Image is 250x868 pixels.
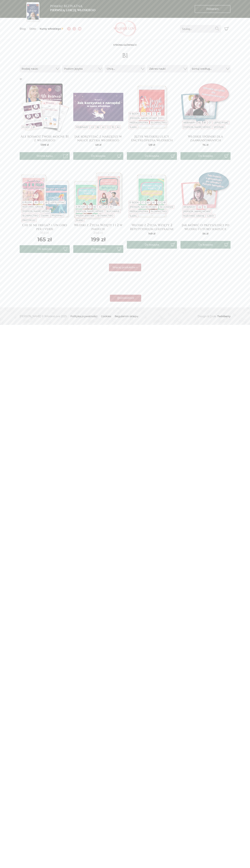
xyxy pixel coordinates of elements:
[73,245,123,253] button: Do koszyka
[76,205,86,208] a: E-booki
[105,65,145,73] button: Chcę...
[183,214,204,217] a: Rozumieć gramę
[88,205,91,208] a: C1
[110,295,141,302] a: Instagram @wloskielove
[204,206,206,208] a: B1
[158,201,161,204] a: C2
[130,126,137,128] a: Slang
[20,78,231,80] h3: B1
[22,126,30,128] a: Kursy
[117,296,134,300] span: @wloskielove
[180,152,231,160] button: Do koszyka
[113,44,137,46] span: /
[160,206,173,208] a: Słuchanie
[20,135,70,142] h4: Ale Kosmos! Twoje mocne B1 z włoskiego
[127,135,177,142] a: Język włoskiej ulicy Encyklopedia włoskich wulgaryzmów
[198,206,201,208] a: A2
[117,126,120,128] a: A2
[73,152,123,160] button: Do koszyka
[183,206,196,208] a: Webinary
[40,201,43,204] a: C1
[130,117,157,119] a: [PERSON_NAME] mówić
[209,121,211,124] a: C1
[110,205,112,208] a: B1
[22,214,38,217] a: Słownictwo
[180,25,221,33] input: Szukaj...
[180,241,231,249] button: Do koszyka
[41,143,49,146] span: 1399
[180,135,231,142] a: Włoskie spójniki dla zaawansowanych
[102,126,104,128] a: A1
[214,126,224,128] a: Spójniki
[122,52,128,60] h1: B1
[107,126,109,128] a: C1
[223,25,231,33] button: Koszyk
[180,223,231,230] a: Jak mówić o przyszłości po włosku Futuro semplice
[101,315,111,318] a: Cookies
[130,210,148,213] a: Przekleństwa
[147,201,150,204] a: B2
[91,235,106,243] ins: 199
[142,112,145,115] a: C2
[93,205,96,208] a: B2
[20,65,60,73] button: Rodzaj nauki
[180,315,231,318] p: Design & Code
[22,205,43,208] a: Rozumieć gramę
[130,201,139,204] a: E-booki
[130,112,139,115] a: E-booki
[33,126,35,128] a: B1
[52,214,63,217] a: Przyimki
[99,205,102,208] a: A2
[22,219,36,221] a: Partykuły
[95,143,101,146] span: 49
[61,27,63,30] img: ✨
[130,206,157,208] a: [PERSON_NAME] mówić
[20,223,70,230] a: Chi se ne frega?! + Un giro per i verbi
[37,231,52,235] del: 183
[183,121,196,124] a: Webinary
[127,223,177,230] a: Włoski z Życia Wzięty 2 Repetytorium leksykalne
[22,210,50,213] a: [PERSON_NAME] mówić
[216,315,231,318] a: Twinberry
[147,112,150,115] a: B2
[151,121,167,124] a: Słownictwo
[22,201,32,204] a: E-booki
[29,27,36,30] a: Sklep
[97,214,113,217] a: Słownictwo
[50,8,95,12] b: pierwszą lekcję włoskiego
[207,214,214,217] a: Czasy
[91,126,94,128] a: C2
[112,126,114,128] a: B1
[198,121,201,124] a: B2
[130,214,137,217] a: Slang
[112,266,135,269] span: Więcej produktów
[20,245,70,253] button: Do koszyka
[183,126,211,128] a: [PERSON_NAME] mówić
[113,44,134,46] a: Strona główna
[151,210,167,213] a: Słownictwo
[109,264,141,271] button: Więcej produktów +
[106,210,120,213] a: Słuchanie
[153,112,155,115] a: C1
[148,232,155,235] span: 149
[104,205,107,208] a: C2
[158,112,160,115] a: B1
[142,201,144,204] a: C1
[41,214,49,217] a: Zaimki
[195,5,230,13] a: Pobieram
[45,201,48,204] a: B1
[202,232,208,235] span: 54
[50,201,65,204] a: Lepiej pisać
[35,201,38,204] a: B2
[73,223,123,230] a: Włoski z Życia Wzięty 1 i 2 w pakiecie
[70,315,97,318] a: Polityka prywatności
[183,210,211,213] a: [PERSON_NAME] mówić
[204,121,206,124] a: B1
[206,7,219,11] span: Pobieram
[113,21,137,37] img: Włoskielove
